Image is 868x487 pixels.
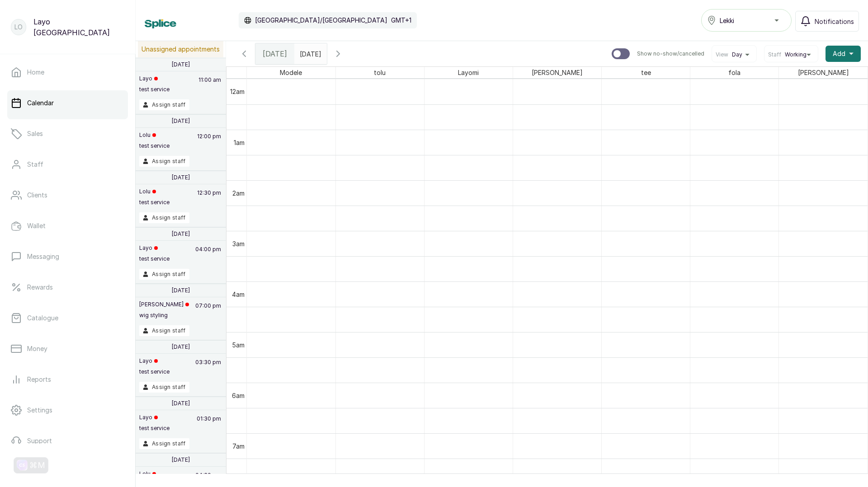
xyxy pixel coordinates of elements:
p: [DATE] [172,456,190,464]
button: ViewDay [716,51,753,58]
span: tolu [372,67,387,78]
span: Lekki [720,16,734,25]
p: 11:00 am [197,75,222,99]
div: 5am [230,340,246,350]
p: test service [139,255,170,262]
button: Assign staff [139,156,189,167]
p: Sales [27,129,43,138]
p: [DATE] [172,287,190,294]
p: Staff [27,160,43,169]
span: Layomi [456,67,481,78]
p: Money [27,344,47,353]
button: Assign staff [139,269,189,280]
p: Layo [139,75,170,82]
div: [DATE] [255,43,294,64]
p: GMT+1 [391,16,411,25]
p: Lolu [139,131,170,139]
p: 12:00 pm [196,131,222,156]
p: [DATE] [172,343,190,351]
button: Add [826,46,861,62]
p: Support [27,436,52,445]
p: test service [139,425,170,432]
p: test service [139,142,170,150]
a: Wallet [7,213,128,239]
span: Modele [278,67,304,78]
a: Rewards [7,275,128,300]
span: Notifications [815,17,854,26]
span: [DATE] [263,48,287,59]
p: LO [14,23,23,32]
p: [DATE] [172,117,190,125]
p: 01:30 pm [195,414,222,438]
button: Notifications [795,11,859,32]
button: Assign staff [139,99,189,110]
p: test service [139,86,170,93]
p: Messaging [27,252,59,261]
p: Catalogue [27,314,58,323]
button: Assign staff [139,382,189,393]
a: Sales [7,121,128,146]
a: Support [7,428,128,454]
div: 1am [232,138,246,147]
p: Layo [139,414,170,421]
a: Settings [7,398,128,423]
p: 03:30 pm [194,357,222,382]
p: Calendar [27,98,54,108]
button: Assign staff [139,438,189,449]
button: Lekki [701,9,792,32]
p: 07:00 pm [194,301,222,325]
p: Rewards [27,283,53,292]
span: Staff [768,51,781,58]
p: [GEOGRAPHIC_DATA]/[GEOGRAPHIC_DATA] [255,16,387,25]
a: Staff [7,152,128,177]
a: Catalogue [7,305,128,331]
span: Day [732,51,742,58]
span: Working [785,51,807,58]
div: 6am [230,391,246,400]
span: fola [726,67,742,78]
p: Lolu [139,188,170,195]
div: 4am [230,290,246,299]
p: [DATE] [172,400,190,407]
p: Show no-show/cancelled [637,50,704,57]
div: 2am [231,188,246,198]
p: Clients [27,191,47,200]
p: [DATE] [172,230,190,238]
a: Messaging [7,244,128,269]
p: Reports [27,375,51,384]
div: ⌘M [29,461,45,470]
div: 3am [231,239,246,248]
a: Calendar [7,90,128,116]
a: Clients [7,183,128,208]
p: [DATE] [172,174,190,181]
p: test service [139,199,170,206]
span: View [716,51,728,58]
p: Lolu [139,470,170,478]
button: StaffWorking [768,51,814,58]
span: tee [639,67,653,78]
a: Money [7,336,128,361]
p: Home [27,68,44,77]
p: [PERSON_NAME] [139,301,189,308]
span: [PERSON_NAME] [530,67,585,78]
button: Assign staff [139,212,189,223]
a: Reports [7,367,128,392]
p: Layo [139,357,170,365]
div: 7am [231,441,246,451]
button: Assign staff [139,325,189,336]
p: 12:30 pm [196,188,222,212]
p: 04:00 pm [194,244,222,269]
p: Wallet [27,221,46,230]
p: Unassigned appointments [138,41,223,57]
p: [DATE] [172,61,190,68]
p: Layo [GEOGRAPHIC_DATA] [33,16,124,38]
a: Home [7,60,128,85]
p: test service [139,368,170,375]
span: Add [833,49,845,58]
p: wig styling [139,312,189,319]
p: Settings [27,406,52,415]
p: Layo [139,244,170,252]
span: [PERSON_NAME] [796,67,851,78]
div: 12am [228,87,246,96]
